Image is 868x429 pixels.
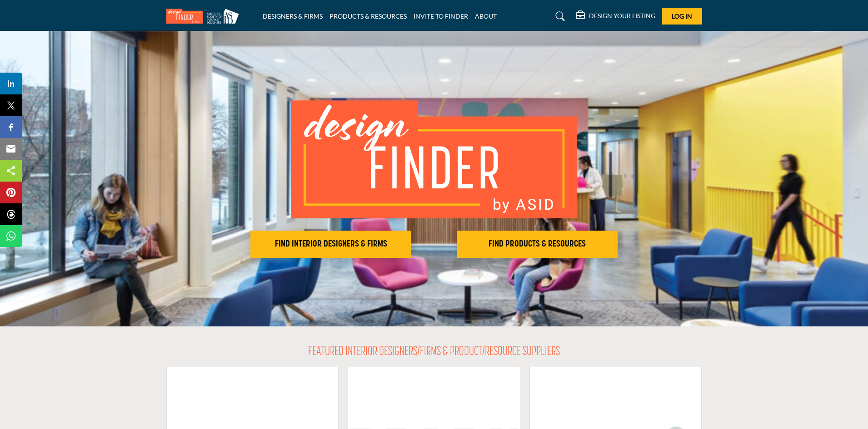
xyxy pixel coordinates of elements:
[672,12,692,20] span: Log In
[291,100,577,218] img: image
[576,11,655,22] div: DESIGN YOUR LISTING
[475,12,497,20] a: ABOUT
[308,345,560,360] h2: FEATURED INTERIOR DESIGNERS/FIRMS & PRODUCT/RESOURCE SUPPLIERS
[250,231,411,258] button: FIND INTERIOR DESIGNERS & FIRMS
[457,231,618,258] button: FIND PRODUCTS & RESOURCES
[459,239,615,250] h2: FIND PRODUCTS & RESOURCES
[329,12,407,20] a: PRODUCTS & RESOURCES
[547,9,571,24] a: Search
[253,239,409,250] h2: FIND INTERIOR DESIGNERS & FIRMS
[166,9,244,24] img: Site Logo
[589,12,655,20] h5: DESIGN YOUR LISTING
[662,8,702,25] button: Log In
[263,12,323,20] a: DESIGNERS & FIRMS
[414,12,468,20] a: INVITE TO FINDER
